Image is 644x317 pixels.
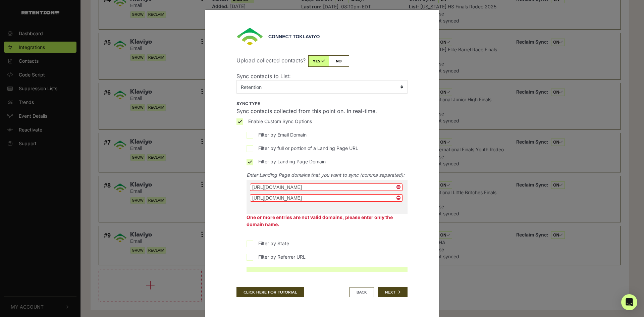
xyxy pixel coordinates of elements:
button: Next [378,287,408,297]
span: Filter by full or portion of a Landing Page URL [258,145,358,152]
span: Enable Custom Sync Options [248,118,312,125]
button: BACK [350,287,374,297]
div: Matching Emails (last 7 days): [270,271,351,278]
button: Refresh [351,271,384,277]
div: Connect to [268,33,408,40]
p: Upload collected contacts? [236,55,408,67]
strong: 0 [346,271,350,278]
li: https://www.nationaltrailersource.com/--2025battleofthebrands [250,194,403,202]
span: × [394,195,402,201]
span: Sync contacts collected from this point on. In real-time. [236,108,377,114]
u: Refresh [353,271,372,278]
p: Sync contacts to List: [236,72,408,80]
span: Filter by State [258,240,289,247]
span: One or more entries are not valid domains, please enter only the domain name. [247,214,408,228]
span: Filter by Landing Page Domain [258,158,326,165]
span: × [394,184,402,191]
a: CLICK HERE FOR TUTORIAL [236,287,304,297]
strong: Sync type [236,101,260,106]
span: Klaviyo [299,34,320,39]
li: https://www.nationaltrailersource.com/--2025battleofthebrands [250,183,403,191]
span: Filter by Referrer URL [258,253,306,260]
span: Filter by Email Domain [258,131,307,138]
em: Enter Landing Page domains that you want to sync (comma separated): [247,171,408,178]
div: Open Intercom Messenger [621,294,637,310]
img: Klaviyo [236,23,263,50]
